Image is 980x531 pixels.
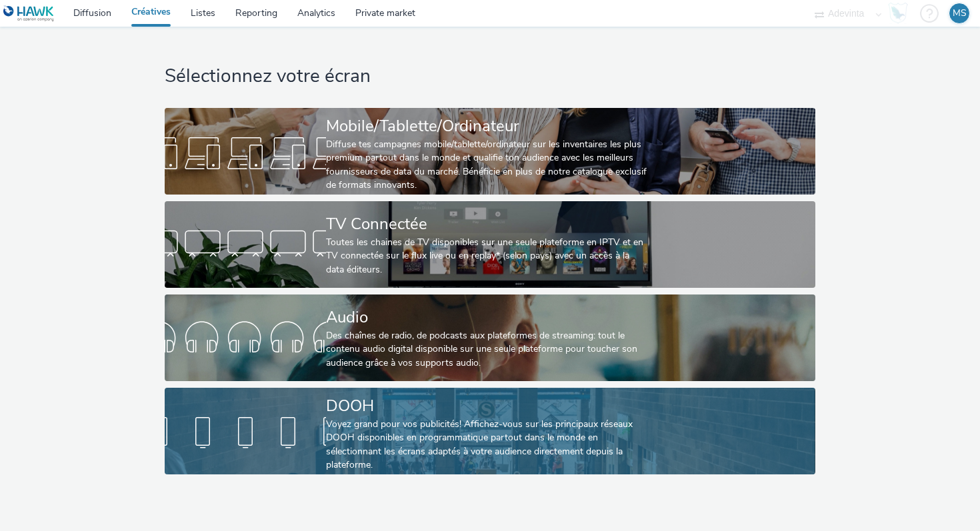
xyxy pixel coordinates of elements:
[165,201,815,288] a: TV ConnectéeToutes les chaines de TV disponibles sur une seule plateforme en IPTV et en TV connec...
[165,64,815,89] h1: Sélectionnez votre écran
[326,394,649,418] div: DOOH
[165,294,815,381] a: AudioDes chaînes de radio, de podcasts aux plateformes de streaming: tout le contenu audio digita...
[326,306,649,329] div: Audio
[326,418,649,472] div: Voyez grand pour vos publicités! Affichez-vous sur les principaux réseaux DOOH disponibles en pro...
[326,236,649,276] div: Toutes les chaines de TV disponibles sur une seule plateforme en IPTV et en TV connectée sur le f...
[165,388,815,474] a: DOOHVoyez grand pour vos publicités! Affichez-vous sur les principaux réseaux DOOH disponibles en...
[326,115,649,138] div: Mobile/Tablette/Ordinateur
[888,3,908,24] img: Hawk Academy
[165,108,815,195] a: Mobile/Tablette/OrdinateurDiffuse tes campagnes mobile/tablette/ordinateur sur les inventaires le...
[953,3,967,23] div: MS
[3,5,55,22] img: undefined Logo
[326,213,649,236] div: TV Connectée
[888,3,913,24] a: Hawk Academy
[326,138,649,193] div: Diffuse tes campagnes mobile/tablette/ordinateur sur les inventaires les plus premium partout dan...
[326,329,649,370] div: Des chaînes de radio, de podcasts aux plateformes de streaming: tout le contenu audio digital dis...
